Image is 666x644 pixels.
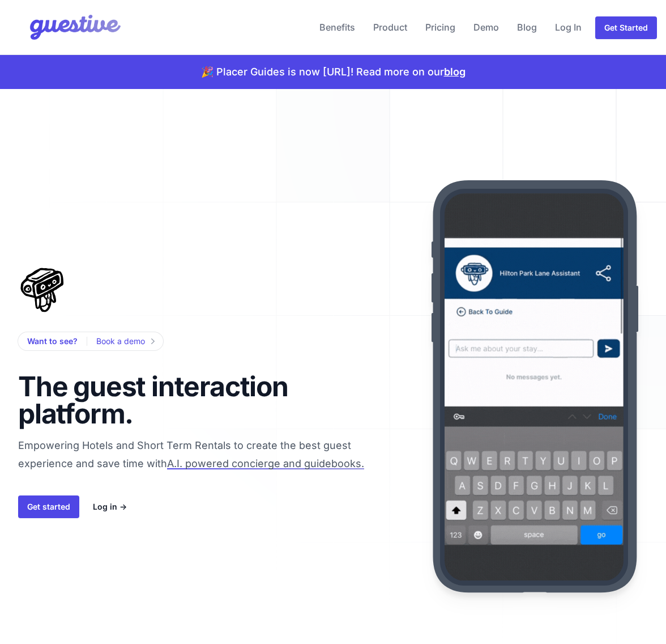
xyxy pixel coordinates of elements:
[201,64,466,80] p: 🎉 Placer Guides is now [URL]! Read more on our
[93,500,127,514] a: Log in →
[18,373,308,427] h1: The guest interaction platform.
[421,14,460,41] a: Pricing
[9,5,123,50] img: Your Company
[18,439,399,518] span: Empowering Hotels and Short Term Rentals to create the best guest experience and save time with
[96,334,154,348] a: Book a demo
[444,66,466,78] a: blog
[167,457,364,469] span: A.I. powered concierge and guidebooks.
[18,495,79,518] a: Get started
[550,14,586,41] a: Log In
[369,14,412,41] a: Product
[595,16,657,39] a: Get Started
[513,14,541,41] a: Blog
[315,14,360,41] a: Benefits
[469,14,503,41] a: Demo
